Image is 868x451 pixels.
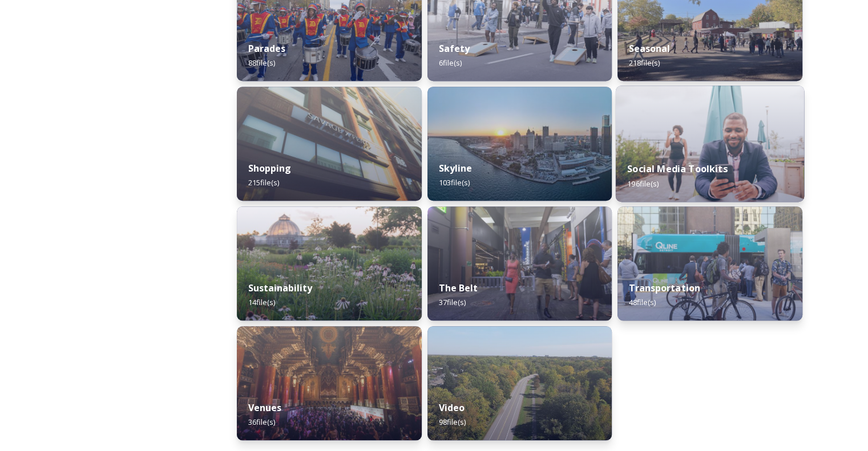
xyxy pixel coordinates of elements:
[439,282,478,294] strong: The Belt
[629,58,660,68] span: 218 file(s)
[439,162,472,174] strong: Skyline
[439,42,470,55] strong: Safety
[629,297,656,307] span: 48 file(s)
[237,87,422,201] img: e91d0ad6-e020-4ad7-a29e-75c491b4880f.jpg
[439,417,466,427] span: 98 file(s)
[427,87,612,201] img: 1c183ad6-ea5d-43bf-8d64-8aacebe3bb37.jpg
[248,282,312,294] strong: Sustainability
[248,417,275,427] span: 36 file(s)
[616,86,804,202] img: RIVERWALK%2520CONTENT%2520EDIT-15-PhotoCredit-Justin_Milhouse-UsageExpires_Oct-2024.jpg
[237,206,422,320] img: Oudolf_6-22-2022-3186%2520copy.jpg
[248,297,275,307] span: 14 file(s)
[248,162,291,174] strong: Shopping
[237,326,422,440] img: 1DRK0060.jpg
[617,206,802,320] img: QLine_Bill-Bowen_5507-2.jpeg
[628,162,728,175] strong: Social Media Toolkits
[427,326,612,440] img: 1a17dcd2-11c0-4cb7-9822-60fcc180ce86.jpg
[628,178,659,188] span: 196 file(s)
[439,177,470,188] span: 103 file(s)
[427,206,612,320] img: 90557b6c-0b62-448f-b28c-3e7395427b66.jpg
[439,58,462,68] span: 6 file(s)
[439,297,466,307] span: 37 file(s)
[439,401,465,414] strong: Video
[248,401,281,414] strong: Venues
[248,42,285,55] strong: Parades
[629,282,700,294] strong: Transportation
[248,177,279,188] span: 215 file(s)
[248,58,275,68] span: 88 file(s)
[629,42,670,55] strong: Seasonal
